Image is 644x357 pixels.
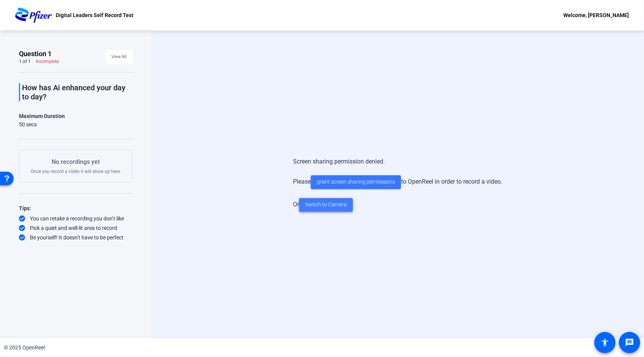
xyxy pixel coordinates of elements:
button: grant screen sharing permissions [311,175,401,189]
div: 50 secs [19,121,65,128]
div: Welcome, [PERSON_NAME] [563,11,629,20]
div: Tips: [19,204,133,213]
div: Incomplete [36,58,59,64]
div: Screen sharing permission denied. Please to OpenReel in order to record a video. Or [293,149,502,219]
div: Once you record a video it will show up here. [31,157,121,175]
span: Question 1 [19,49,52,58]
mat-icon: accessibility [600,338,610,347]
div: Be yourself! It doesn’t have to be perfect [19,234,133,241]
span: Switch to Camera [305,201,347,209]
button: View All [105,50,133,64]
div: Maximum Duration [19,112,65,121]
div: You can retake a recording you don’t like [19,215,133,222]
div: © 2025 OpenReel [4,344,45,352]
img: OpenReel logo [15,8,52,23]
mat-icon: message [625,338,634,347]
span: View All [111,51,127,63]
div: 1 of 1 [19,58,31,64]
button: Switch to Camera [299,198,353,212]
div: Pick a quiet and well-lit area to record [19,224,133,232]
p: No recordings yet [31,157,121,167]
p: How has Ai enhanced your day to day? [22,83,133,101]
span: grant screen sharing permissions [317,178,395,186]
p: Digital Leaders Self Record Test [56,11,133,20]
